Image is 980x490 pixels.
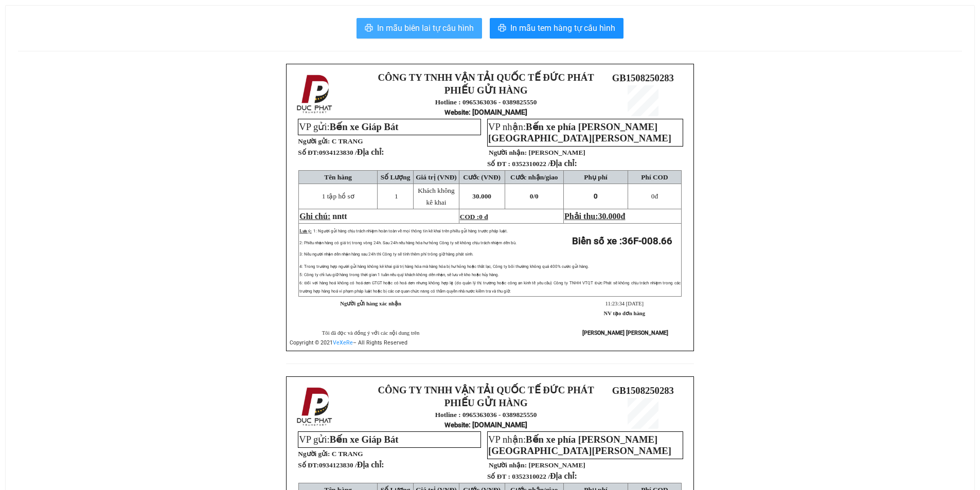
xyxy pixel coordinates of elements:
span: Khách không kê khai [418,187,454,206]
span: 36F-008.66 [622,235,672,247]
span: In mẫu tem hàng tự cấu hình [510,22,615,34]
span: 4: Trong trường hợp người gửi hàng không kê khai giá trị hàng hóa mà hàng hóa bị hư hỏng hoặc thấ... [299,264,589,269]
span: Địa chỉ: [357,460,384,469]
strong: Số ĐT : [487,473,510,480]
span: 0 [651,192,655,200]
span: đ [621,212,626,221]
button: printerIn mẫu biên lai tự cấu hình [357,18,482,39]
span: printer [365,24,373,33]
strong: [PERSON_NAME] [PERSON_NAME] [582,330,668,336]
span: 30.000 [472,192,491,200]
span: Giá trị (VNĐ) [416,173,457,181]
span: đ [651,192,658,200]
strong: Số ĐT : [487,160,510,168]
strong: Người gửi hàng xác nhận [340,301,401,306]
span: Tên hàng [324,173,352,181]
span: In mẫu biên lai tự cấu hình [377,22,474,34]
span: Copyright © 2021 – All Rights Reserved [290,339,407,346]
span: [PERSON_NAME] [528,149,585,156]
span: 0352310022 / [512,473,577,480]
a: VeXeRe [333,339,353,346]
span: 0 đ [479,213,488,221]
span: VP gửi: [299,121,398,132]
button: printerIn mẫu tem hàng tự cấu hình [490,18,623,39]
span: Bến xe phía [PERSON_NAME][GEOGRAPHIC_DATA][PERSON_NAME] [488,121,671,143]
strong: Hotline : 0965363036 - 0389825550 [435,411,537,419]
span: Số Lượng [381,173,411,181]
span: Bến xe phía [PERSON_NAME][GEOGRAPHIC_DATA][PERSON_NAME] [488,434,671,456]
span: Địa chỉ: [357,148,384,156]
span: 0 [535,192,539,200]
span: Cước nhận/giao [510,173,558,181]
span: 3: Nếu người nhận đến nhận hàng sau 24h thì Công ty sẽ tính thêm phí trông giữ hàng phát sinh. [299,252,473,257]
span: C TRANG [332,137,363,145]
strong: NV tạo đơn hàng [604,311,645,316]
span: Lưu ý: [299,229,311,233]
span: Phải thu: [564,212,625,221]
span: [PERSON_NAME] [528,461,585,469]
span: Website [444,421,469,429]
strong: Biển số xe : [572,235,672,247]
span: C TRANG [332,450,363,458]
img: logo [294,385,337,428]
strong: Người gửi: [298,137,330,145]
span: Phí COD [641,173,668,181]
span: 1 [395,192,398,200]
strong: Hotline : 0965363036 - 0389825550 [435,98,537,106]
span: Phụ phí [584,173,607,181]
strong: Người nhận: [489,149,527,156]
span: Địa chỉ: [550,471,577,480]
strong: PHIẾU GỬI HÀNG [444,85,528,96]
strong: Số ĐT: [298,461,384,469]
strong: Số ĐT: [298,149,384,156]
span: Ghi chú: [299,212,330,221]
span: 2: Phiếu nhận hàng có giá trị trong vòng 24h. Sau 24h nếu hàng hóa hư hỏng Công ty sẽ không chịu ... [299,241,516,245]
span: GB1508250283 [612,72,674,83]
span: COD : [460,213,488,221]
img: logo [294,72,337,116]
strong: CÔNG TY TNHH VẬN TẢI QUỐC TẾ ĐỨC PHÁT [378,385,594,395]
span: 1: Người gửi hàng chịu trách nhiệm hoàn toàn về mọi thông tin kê khai trên phiếu gửi hàng trước p... [313,229,508,233]
span: 0352310022 / [512,160,577,168]
span: 1 tập hồ sơ [322,192,354,200]
strong: Người gửi: [298,450,330,458]
span: 0 [594,192,598,200]
span: 6: Đối với hàng hoá không có hoá đơn GTGT hoặc có hoá đơn nhưng không hợp lệ (do quản lý thị trườ... [299,281,681,294]
span: Cước (VNĐ) [463,173,501,181]
strong: PHIẾU GỬI HÀNG [444,397,528,408]
span: nntt [332,212,347,221]
span: 30.000 [598,212,621,221]
span: VP nhận: [488,434,671,456]
span: Tôi đã đọc và đồng ý với các nội dung trên [322,330,420,336]
span: Website [444,108,469,116]
span: GB1508250283 [612,385,674,396]
span: Bến xe Giáp Bát [330,434,399,445]
span: 11:23:34 [DATE] [605,301,644,306]
span: Bến xe Giáp Bát [330,121,399,132]
strong: Người nhận: [489,461,527,469]
span: VP gửi: [299,434,398,445]
span: 5: Công ty chỉ lưu giữ hàng trong thời gian 1 tuần nếu quý khách không đến nhận, sẽ lưu về kho ho... [299,273,498,277]
span: 0934123830 / [319,461,384,469]
span: 0/ [530,192,539,200]
span: Địa chỉ: [550,159,577,168]
span: printer [498,24,506,33]
span: VP nhận: [488,121,671,143]
span: 0934123830 / [319,149,384,156]
strong: : [DOMAIN_NAME] [444,421,527,429]
strong: CÔNG TY TNHH VẬN TẢI QUỐC TẾ ĐỨC PHÁT [378,72,594,83]
strong: : [DOMAIN_NAME] [444,108,527,116]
